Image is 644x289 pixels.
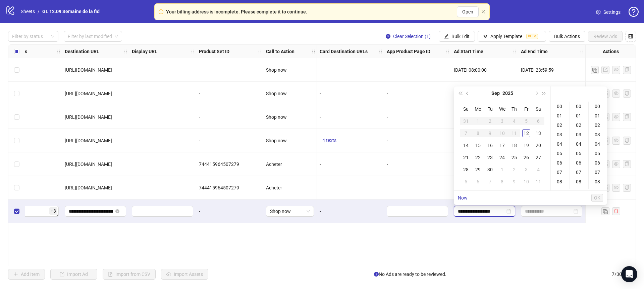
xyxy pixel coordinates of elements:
[166,8,307,15] div: Your billing address is incomplete. Please complete it to continue.
[38,8,40,15] li: /
[603,48,619,55] strong: Actions
[191,49,195,54] span: holder
[320,90,381,97] div: -
[614,91,619,96] span: eye
[393,34,431,39] span: Clear Selection (1)
[614,114,619,119] span: eye
[510,166,518,174] div: 2
[451,34,470,39] span: Bulk Edit
[199,161,239,167] span: 744415964507279
[194,45,196,58] div: Resize Display URL column
[520,127,532,139] td: 2025-09-12
[478,31,546,42] button: Apply TemplateBETA
[522,117,530,125] div: 5
[486,166,494,174] div: 30
[534,178,542,186] div: 11
[8,152,25,176] div: Select row 5
[614,138,619,143] span: eye
[8,58,25,82] div: Select row 1
[583,45,585,58] div: Resize Ad End Time column
[540,86,548,100] button: Next year (Control + right)
[484,115,496,127] td: 2025-09-02
[552,139,568,149] div: 04
[19,8,36,15] a: Sheets
[65,48,99,55] strong: Destination URL
[534,141,542,149] div: 20
[571,158,587,168] div: 06
[460,103,472,115] th: Su
[61,49,66,54] span: holder
[65,185,112,190] span: [URL][DOMAIN_NAME]
[614,67,619,72] span: eye
[496,151,508,164] td: 2025-09-24
[464,86,471,100] button: Previous month (PageUp)
[612,270,636,278] span: 7 / 300 items
[462,178,470,186] div: 5
[315,45,317,58] div: Resize Call to Action column
[590,139,606,149] div: 04
[266,114,287,120] span: Shop now
[590,186,606,196] div: 09
[387,161,388,167] span: -
[508,164,520,176] td: 2025-10-02
[571,186,587,196] div: 09
[8,200,25,223] div: Select row 7
[199,48,229,55] strong: Product Set ID
[522,129,530,137] div: 12
[454,67,487,73] span: [DATE] 08:00:00
[591,7,626,17] a: Settings
[457,86,464,100] button: Last year (Control + left)
[571,102,587,111] div: 00
[387,91,388,96] span: -
[498,178,506,186] div: 8
[8,269,45,280] button: Add Item
[552,130,568,139] div: 03
[56,49,61,54] span: holder
[498,153,506,161] div: 24
[549,31,585,42] button: Bulk Actions
[65,161,112,167] span: [URL][DOMAIN_NAME]
[266,185,282,190] span: Acheter
[571,149,587,158] div: 05
[474,129,482,137] div: 8
[508,127,520,139] td: 2025-09-11
[510,117,518,125] div: 4
[65,67,112,73] span: [URL][DOMAIN_NAME]
[496,139,508,151] td: 2025-09-17
[571,111,587,120] div: 01
[449,45,451,58] div: Resize App Product Page ID column
[534,117,542,125] div: 6
[590,168,606,177] div: 07
[520,139,532,151] td: 2025-09-19
[603,8,621,16] span: Settings
[571,177,587,186] div: 08
[199,208,260,215] div: -
[103,269,156,280] button: Import from CSV
[496,115,508,127] td: 2025-09-03
[474,117,482,125] div: 1
[534,153,542,161] div: 27
[486,129,494,137] div: 9
[614,185,619,190] span: eye
[532,176,544,188] td: 2025-10-11
[590,120,606,130] div: 02
[199,90,260,97] div: -
[534,166,542,174] div: 4
[498,166,506,174] div: 1
[41,8,101,15] a: GL 12.09 Semaine de la fid
[590,158,606,168] div: 06
[522,141,530,149] div: 19
[484,139,496,151] td: 2025-09-16
[387,48,430,55] strong: App Product Page ID
[481,10,485,14] button: close
[311,49,316,54] span: holder
[496,176,508,188] td: 2025-10-08
[532,139,544,151] td: 2025-09-20
[590,102,606,111] div: 00
[484,103,496,115] th: Tu
[199,66,260,74] div: -
[508,139,520,151] td: 2025-09-18
[532,164,544,176] td: 2025-10-04
[520,151,532,164] td: 2025-09-26
[387,185,388,190] span: -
